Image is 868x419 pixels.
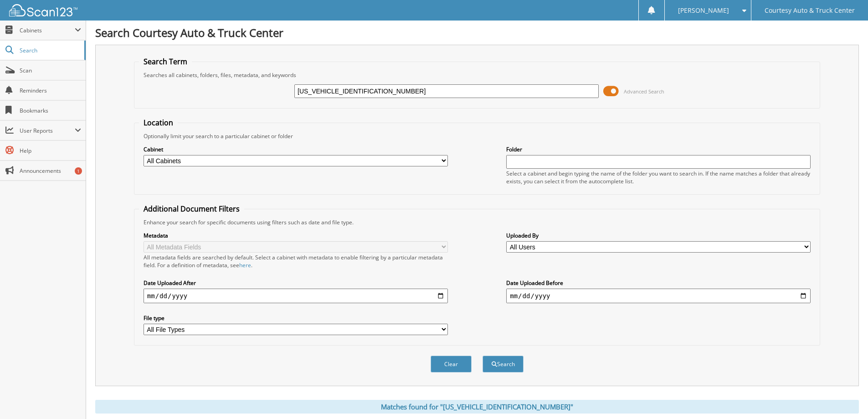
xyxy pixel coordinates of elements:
[95,400,859,414] div: Matches found for "[US_VEHICLE_IDENTIFICATION_NUMBER]"
[765,8,855,13] span: Courtesy Auto & Truck Center
[144,232,448,239] label: Metadata
[506,279,811,287] label: Date Uploaded Before
[144,253,448,269] div: All metadata fields are searched by default. Select a cabinet with metadata to enable filtering b...
[506,232,811,239] label: Uploaded By
[139,71,815,79] div: Searches all cabinets, folders, files, metadata, and keywords
[139,57,192,67] legend: Search Term
[144,289,448,303] input: start
[139,204,244,214] legend: Additional Document Filters
[75,167,82,175] div: 1
[20,107,81,114] span: Bookmarks
[139,218,815,226] div: Enhance your search for specific documents using filters such as date and file type.
[431,356,472,372] button: Clear
[20,127,75,134] span: User Reports
[678,8,729,13] span: [PERSON_NAME]
[139,132,815,140] div: Optionally limit your search to a particular cabinet or folder
[139,118,178,128] legend: Location
[483,356,524,372] button: Search
[144,145,448,153] label: Cabinet
[95,25,859,40] h1: Search Courtesy Auto & Truck Center
[20,67,81,74] span: Scan
[506,289,811,303] input: end
[624,88,664,95] span: Advanced Search
[144,279,448,287] label: Date Uploaded After
[144,314,448,322] label: File type
[506,145,811,153] label: Folder
[20,167,81,175] span: Announcements
[20,26,75,34] span: Cabinets
[239,261,251,269] a: here
[20,47,80,54] span: Search
[506,170,811,185] div: Select a cabinet and begin typing the name of the folder you want to search in. If the name match...
[20,87,81,94] span: Reminders
[9,4,77,16] img: scan123-logo-white.svg
[20,147,81,155] span: Help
